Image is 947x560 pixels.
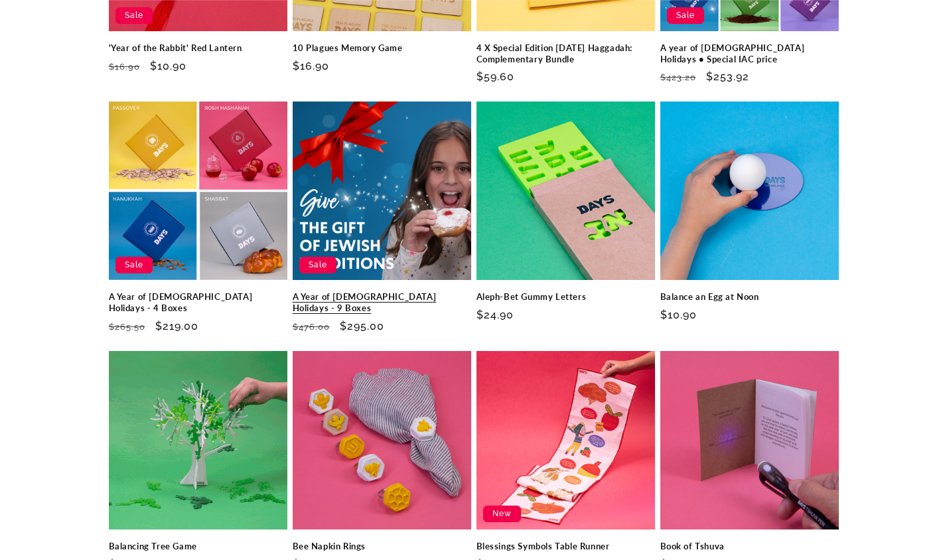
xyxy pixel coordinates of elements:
a: 4 X Special Edition [DATE] Haggadah: Complementary Bundle [476,42,655,65]
a: 'Year of the Rabbit' Red Lantern [109,42,287,54]
a: A Year of [DEMOGRAPHIC_DATA] Holidays - 9 Boxes [293,291,471,314]
a: A Year of [DEMOGRAPHIC_DATA] Holidays - 4 Boxes [109,291,287,314]
a: Aleph-Bet Gummy Letters [476,291,655,303]
a: Bee Napkin Rings [293,541,471,552]
a: 10 Plagues Memory Game [293,42,471,54]
a: Book of Tshuva [660,541,839,552]
a: Balance an Egg at Noon [660,291,839,303]
a: Balancing Tree Game [109,541,287,552]
a: Blessings Symbols Table Runner [476,541,655,552]
a: A year of [DEMOGRAPHIC_DATA] Holidays • Special IAC price [660,42,839,65]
